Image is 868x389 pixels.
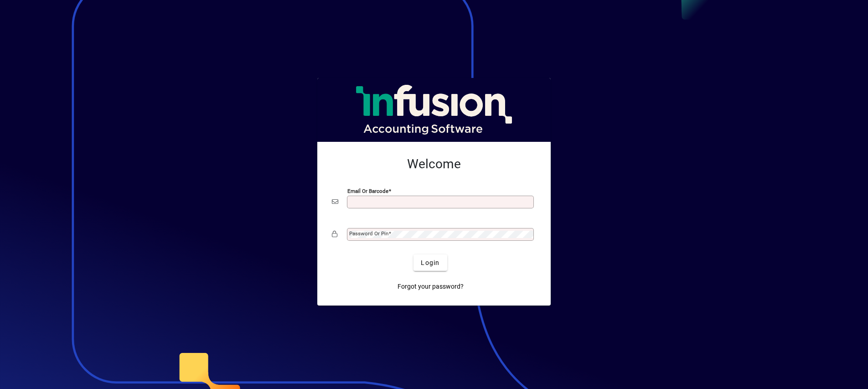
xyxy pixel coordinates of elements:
mat-label: Password or Pin [349,230,388,237]
h2: Welcome [332,156,536,172]
button: Login [413,254,447,271]
mat-label: Email or Barcode [347,188,388,194]
a: Forgot your password? [394,278,467,295]
span: Forgot your password? [398,282,464,291]
span: Login [421,258,439,268]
